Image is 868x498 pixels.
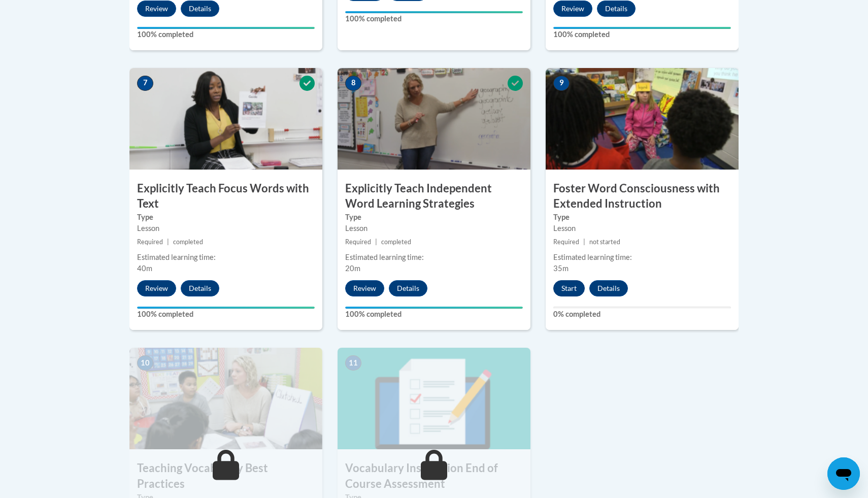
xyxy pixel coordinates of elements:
div: Estimated learning time: [137,252,315,263]
label: Type [345,212,523,223]
span: | [583,238,585,246]
div: Estimated learning time: [553,252,731,263]
label: 0% completed [553,309,731,320]
span: Required [137,238,163,246]
label: 100% completed [345,13,523,24]
label: 100% completed [345,309,523,320]
button: Details [597,1,636,17]
h3: Vocabulary Instruction End of Course Assessment [338,460,530,492]
div: Lesson [345,223,523,234]
img: Course Image [129,348,322,449]
button: Review [137,1,176,17]
img: Course Image [129,68,322,170]
span: completed [173,238,203,246]
img: Course Image [338,68,530,170]
button: Review [345,280,384,296]
h3: Explicitly Teach Independent Word Learning Strategies [338,181,530,212]
span: 9 [553,76,570,91]
button: Details [589,280,628,296]
span: 8 [345,76,361,91]
span: 35m [553,264,569,273]
div: Your progress [137,27,315,29]
img: Course Image [546,68,739,170]
label: Type [553,212,731,223]
div: Lesson [553,223,731,234]
div: Your progress [137,307,315,309]
span: 40m [137,264,152,273]
button: Review [553,1,592,17]
h3: Explicitly Teach Focus Words with Text [129,181,322,212]
span: | [375,238,377,246]
button: Details [389,280,427,296]
label: Type [137,212,315,223]
button: Review [137,280,176,296]
label: 100% completed [137,29,315,40]
div: Your progress [345,307,523,309]
div: Your progress [345,11,523,13]
div: Your progress [553,27,731,29]
iframe: Button to launch messaging window [827,457,860,490]
span: 10 [137,355,153,371]
span: Required [553,238,579,246]
button: Start [553,280,585,296]
div: Lesson [137,223,315,234]
span: 20m [345,264,360,273]
h3: Teaching Vocabulary Best Practices [129,460,322,492]
span: | [167,238,169,246]
span: Required [345,238,371,246]
label: 100% completed [553,29,731,40]
span: completed [381,238,411,246]
div: Estimated learning time: [345,252,523,263]
span: not started [589,238,620,246]
span: 11 [345,355,361,371]
button: Details [181,280,219,296]
button: Details [181,1,219,17]
label: 100% completed [137,309,315,320]
h3: Foster Word Consciousness with Extended Instruction [546,181,739,212]
span: 7 [137,76,153,91]
img: Course Image [338,348,530,449]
